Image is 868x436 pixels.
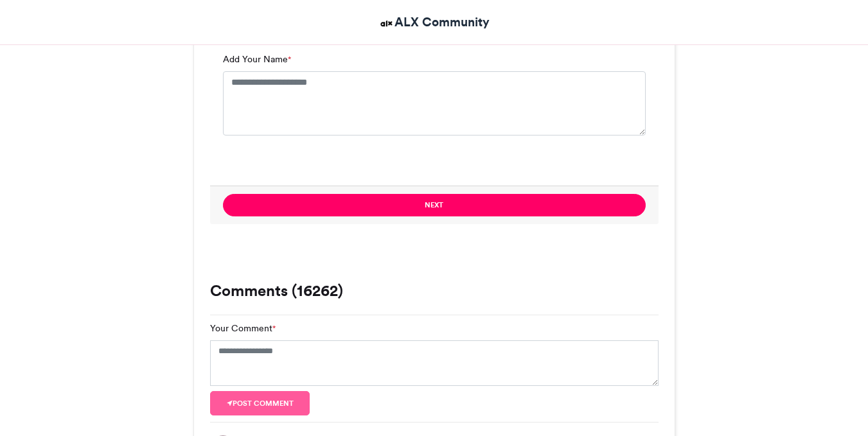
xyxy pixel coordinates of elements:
[223,53,291,66] label: Add Your Name
[378,15,394,31] img: ALX Community
[378,13,490,31] a: ALX Community
[223,194,646,216] button: Next
[210,322,276,335] label: Your Comment
[210,283,659,299] h3: Comments (16262)
[210,391,310,415] button: Post comment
